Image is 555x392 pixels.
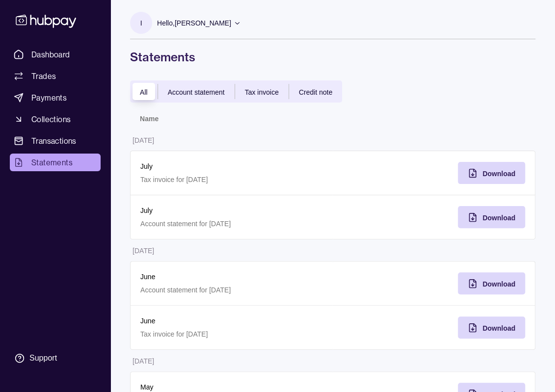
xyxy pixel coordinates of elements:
[140,315,323,326] p: June
[130,80,342,103] div: documentTypes
[31,135,77,147] span: Transactions
[458,272,525,294] button: Download
[482,280,515,288] span: Download
[140,271,323,282] p: June
[482,324,515,332] span: Download
[10,110,101,128] a: Collections
[482,214,515,222] span: Download
[168,88,225,96] span: Account statement
[140,329,323,340] p: Tax invoice for [DATE]
[130,49,535,65] h1: Statements
[157,18,231,28] p: Hello, [PERSON_NAME]
[140,285,323,295] p: Account statement for [DATE]
[482,170,515,178] span: Download
[132,247,154,255] p: [DATE]
[10,154,101,171] a: Statements
[458,162,525,184] button: Download
[140,174,323,185] p: Tax invoice for [DATE]
[10,46,101,63] a: Dashboard
[458,206,525,228] button: Download
[299,88,332,96] span: Credit note
[10,67,101,85] a: Trades
[140,18,142,28] p: I
[140,88,148,96] span: All
[140,205,323,216] p: July
[140,115,159,123] p: Name
[31,49,70,60] span: Dashboard
[10,132,101,150] a: Transactions
[140,218,323,229] p: Account statement for [DATE]
[132,136,154,144] p: [DATE]
[31,113,71,125] span: Collections
[10,348,101,368] a: Support
[458,316,525,339] button: Download
[31,70,56,82] span: Trades
[132,357,154,365] p: [DATE]
[140,161,323,172] p: July
[10,89,101,106] a: Payments
[31,92,67,104] span: Payments
[29,353,57,364] div: Support
[31,157,73,168] span: Statements
[245,88,279,96] span: Tax invoice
